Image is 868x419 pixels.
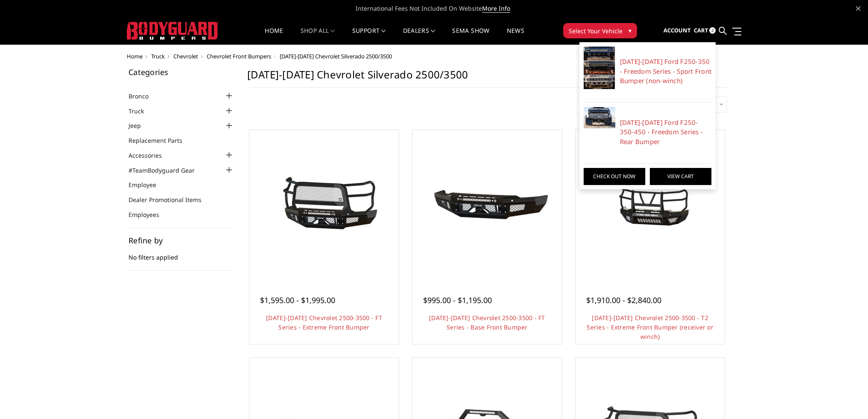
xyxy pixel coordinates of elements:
[452,28,489,44] a: SEMA Show
[620,88,643,96] span: $3,000.00
[506,28,524,44] a: News
[620,47,653,56] span: BODYGUARD
[207,52,271,60] a: Chevrolet Front Bumpers
[129,121,152,130] a: Jeep
[129,166,205,175] a: #TeamBodyguard Gear
[173,52,198,60] a: Chevrolet
[482,4,510,13] a: More Info
[251,132,397,277] a: 2024-2025 Chevrolet 2500-3500 - FT Series - Extreme Front Bumper 2024-2025 Chevrolet 2500-3500 - ...
[129,68,234,76] h5: Categories
[415,132,560,277] a: 2024-2025 Chevrolet 2500-3500 - FT Series - Base Front Bumper 2024-2025 Chevrolet 2500-3500 - FT ...
[663,26,690,34] span: Account
[423,295,492,305] span: $995.00 - $1,195.00
[584,168,645,185] a: Check out now
[301,28,335,44] a: shop all
[129,136,193,145] a: Replacement Parts
[266,314,382,331] a: [DATE]-[DATE] Chevrolet 2500-3500 - FT Series - Extreme Front Bumper
[663,19,690,42] a: Account
[352,28,386,44] a: Support
[693,26,708,34] span: Cart
[650,168,711,185] a: View Cart
[129,92,159,101] a: Bronco
[429,314,545,331] a: [DATE]-[DATE] Chevrolet 2500-3500 - FT Series - Base Front Bumper
[129,237,234,244] h5: Refine by
[584,107,616,128] img: 2023-2025 Ford F250-350-450 - Freedom Series - Rear Bumper
[280,52,392,60] span: [DATE]-[DATE] Chevrolet Silverado 2500/3500
[127,52,143,60] a: Home
[129,210,170,219] a: Employees
[620,118,712,147] a: [DATE]-[DATE] Ford F250-350-450 - Freedom Series - Rear Bumper
[578,132,723,277] a: 2024-2025 Chevrolet 2500-3500 - T2 Series - Extreme Front Bumper (receiver or winch) 2024-2025 Ch...
[587,314,713,341] a: [DATE]-[DATE] Chevrolet 2500-3500 - T2 Series - Extreme Front Bumper (receiver or winch)
[127,22,219,40] img: BODYGUARD BUMPERS
[403,28,435,44] a: Dealers
[620,148,643,157] span: $1,995.00
[620,57,712,86] a: [DATE]-[DATE] Ford F250-350 - Freedom Series - Sport Front Bumper (non-winch)
[569,26,623,35] span: Select Your Vehicle
[709,27,716,34] span: 2
[620,108,653,116] span: BODYGUARD
[265,28,283,44] a: Home
[129,237,234,271] div: No filters applied
[693,19,716,42] a: Cart 2
[129,107,155,116] a: Truck
[584,46,615,89] img: Multiple lighting options
[563,23,637,38] button: Select Your Vehicle
[129,180,167,189] a: Employee
[825,378,868,419] iframe: Chat Widget
[129,195,212,204] a: Dealer Promotional Items
[247,68,727,88] h1: [DATE]-[DATE] Chevrolet Silverado 2500/3500
[260,295,335,305] span: $1,595.00 - $1,995.00
[586,295,661,305] span: $1,910.00 - $2,840.00
[628,26,631,35] span: ▾
[129,151,172,160] a: Accessories
[151,52,165,60] a: Truck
